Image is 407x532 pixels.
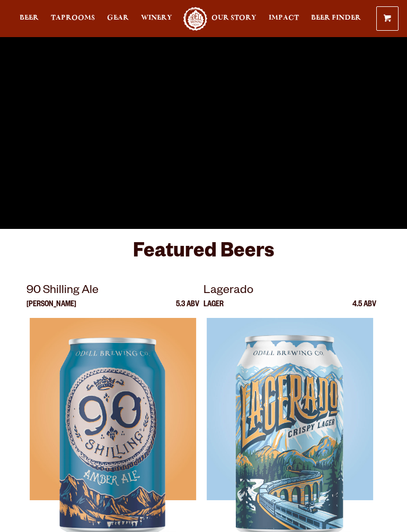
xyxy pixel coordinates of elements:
[26,282,199,301] p: 90 Shilling Ale
[211,14,256,22] span: Our Story
[352,301,376,318] p: 4.5 ABV
[203,301,224,318] p: Lager
[311,14,361,22] span: Beer Finder
[20,7,39,31] a: Beer
[107,14,129,22] span: Gear
[51,7,95,31] a: Taprooms
[26,240,381,272] h3: Featured Beers
[20,14,39,22] span: Beer
[176,301,199,318] p: 5.3 ABV
[141,7,172,31] a: Winery
[141,14,172,22] span: Winery
[311,7,361,31] a: Beer Finder
[26,301,76,318] p: [PERSON_NAME]
[211,7,256,31] a: Our Story
[269,7,299,31] a: Impact
[203,282,376,301] p: Lagerado
[107,7,129,31] a: Gear
[182,7,209,31] a: Odell Home
[51,14,95,22] span: Taprooms
[269,14,299,22] span: Impact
